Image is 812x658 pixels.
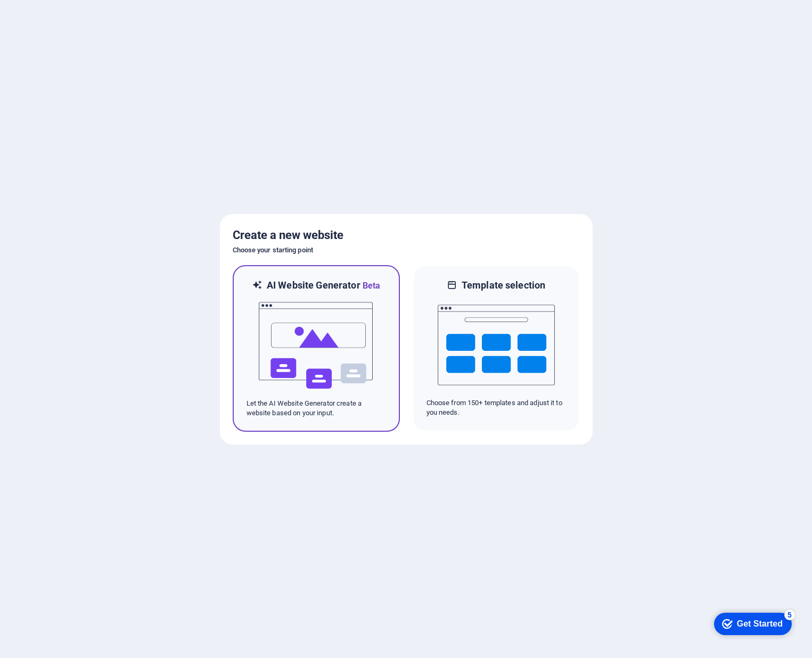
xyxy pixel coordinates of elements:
[413,265,580,432] div: Template selectionChoose from 150+ templates and adjust it to you needs.
[79,2,89,13] div: 5
[247,399,386,418] p: Let the AI Website Generator create a website based on your input.
[233,265,400,432] div: AI Website GeneratorBetaaiLet the AI Website Generator create a website based on your input.
[426,398,566,417] p: Choose from 150+ templates and adjust it to you needs.
[360,281,381,291] span: Beta
[267,279,380,292] h6: AI Website Generator
[233,227,580,244] h5: Create a new website
[9,5,86,28] div: Get Started 5 items remaining, 0% complete
[233,244,580,257] h6: Choose your starting point
[31,12,77,21] div: Get Started
[462,279,545,292] h6: Template selection
[258,292,375,399] img: ai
